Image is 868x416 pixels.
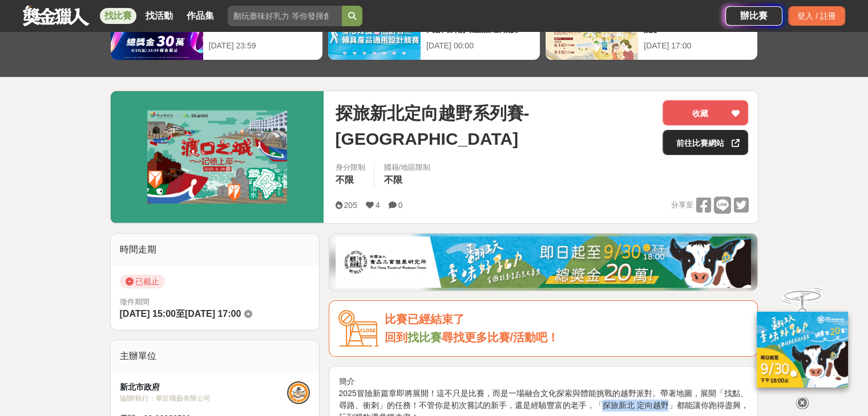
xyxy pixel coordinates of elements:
span: [DATE] 17:00 [185,309,241,319]
a: 辦比賽 [725,6,782,26]
img: ff197300-f8ee-455f-a0ae-06a3645bc375.jpg [757,312,848,388]
div: [DATE] 23:59 [209,40,317,52]
span: 回到 [384,331,407,344]
input: 翻玩臺味好乳力 等你發揮創意！ [228,6,342,26]
img: Cover Image [111,91,324,223]
img: b0ef2173-5a9d-47ad-b0e3-de335e335c0a.jpg [336,236,751,288]
span: 探旅新北定向越野系列賽-[GEOGRAPHIC_DATA] [335,100,653,152]
div: 比賽已經結束了 [384,310,748,329]
img: Icon [338,310,378,347]
span: 尋找更多比賽/活動吧！ [441,331,559,344]
span: 不限 [335,175,353,185]
span: 不限 [383,175,402,185]
div: 主辦單位 [111,340,320,372]
a: 前往比賽網站 [663,130,748,155]
button: 收藏 [663,100,748,125]
span: [DATE] 15:00 [120,309,176,319]
div: 協辦/執行： 華匠職藝有限公司 [120,393,288,403]
span: 分享至 [671,197,693,214]
span: 0 [398,201,403,210]
span: 4 [376,201,380,210]
a: 找比賽 [100,8,136,24]
div: 登入 / 註冊 [788,6,845,26]
div: 國籍/地區限制 [383,162,430,173]
div: [DATE] 00:00 [426,40,534,52]
a: 找活動 [141,8,177,24]
a: 找比賽 [407,331,441,344]
div: 時間走期 [111,234,320,266]
span: 徵件期間 [120,297,150,306]
span: 205 [344,201,357,210]
span: 至 [176,309,185,319]
div: 新北市政府 [120,381,288,393]
span: 已截止 [120,275,165,288]
div: [DATE] 17:00 [644,40,752,52]
div: 身分限制 [335,162,365,173]
a: 作品集 [182,8,219,24]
